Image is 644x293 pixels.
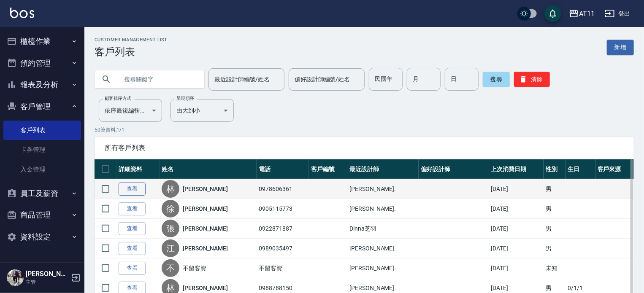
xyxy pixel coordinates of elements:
[10,8,34,18] img: Logo
[160,159,257,179] th: 姓名
[607,40,634,55] a: 新增
[489,199,544,219] td: [DATE]
[257,258,309,278] td: 不留客資
[162,220,179,237] div: 張
[3,140,81,159] a: 卡券管理
[489,258,544,278] td: [DATE]
[99,99,162,122] div: 依序最後編輯時間
[3,204,81,226] button: 商品管理
[544,179,566,199] td: 男
[544,258,566,278] td: 未知
[183,204,227,213] a: [PERSON_NAME]
[162,180,179,198] div: 林
[514,72,550,87] button: 清除
[601,6,634,22] button: 登出
[309,159,347,179] th: 客戶編號
[105,144,624,152] span: 所有客戶列表
[183,185,227,193] a: [PERSON_NAME]
[579,8,595,19] div: AT11
[7,269,24,286] img: Person
[566,159,595,179] th: 生日
[347,239,419,258] td: [PERSON_NAME].
[183,224,227,233] a: [PERSON_NAME]
[489,179,544,199] td: [DATE]
[544,219,566,239] td: 男
[119,183,146,196] a: 查看
[257,239,309,258] td: 0989035497
[544,239,566,258] td: 男
[3,96,81,118] button: 客戶管理
[162,200,179,218] div: 徐
[347,199,419,219] td: [PERSON_NAME].
[176,95,194,102] label: 呈現順序
[3,74,81,96] button: 報表及分析
[119,262,146,275] a: 查看
[170,99,234,122] div: 由大到小
[183,264,206,272] a: 不留客資
[119,242,146,255] a: 查看
[162,259,179,277] div: 不
[119,202,146,215] a: 查看
[544,5,561,22] button: save
[489,219,544,239] td: [DATE]
[544,199,566,219] td: 男
[3,121,81,140] a: 客戶列表
[162,239,179,257] div: 江
[257,159,309,179] th: 電話
[3,160,81,179] a: 入金管理
[595,159,634,179] th: 客戶來源
[183,244,227,253] a: [PERSON_NAME]
[257,219,309,239] td: 0922871887
[105,95,131,102] label: 顧客排序方式
[3,183,81,204] button: 員工及薪資
[347,258,419,278] td: [PERSON_NAME].
[489,239,544,258] td: [DATE]
[347,179,419,199] td: [PERSON_NAME].
[26,270,69,278] h5: [PERSON_NAME].
[183,284,227,292] a: [PERSON_NAME]
[347,159,419,179] th: 最近設計師
[3,30,81,52] button: 櫃檯作業
[566,5,598,22] button: AT11
[489,159,544,179] th: 上次消費日期
[118,68,198,91] input: 搜尋關鍵字
[257,199,309,219] td: 0905115773
[544,159,566,179] th: 性別
[3,52,81,74] button: 預約管理
[419,159,489,179] th: 偏好設計師
[257,179,309,199] td: 0978606361
[95,37,168,43] h2: Customer Management List
[26,278,69,286] p: 主管
[347,219,419,239] td: Dinna芝羽
[3,226,81,248] button: 資料設定
[483,72,510,87] button: 搜尋
[116,159,160,179] th: 詳細資料
[95,126,634,134] p: 50 筆資料, 1 / 1
[119,222,146,235] a: 查看
[95,46,168,58] h3: 客戶列表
